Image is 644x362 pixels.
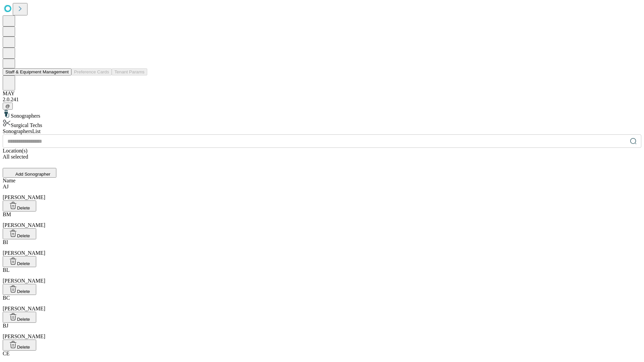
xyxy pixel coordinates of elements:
[3,154,641,160] div: All selected
[15,172,50,177] span: Add Sonographer
[3,119,641,128] div: Surgical Techs
[17,317,30,322] span: Delete
[3,97,641,103] div: 2.0.241
[3,312,36,323] button: Delete
[3,295,641,312] div: [PERSON_NAME]
[3,178,641,184] div: Name
[3,168,56,178] button: Add Sonographer
[17,345,30,350] span: Delete
[17,233,30,238] span: Delete
[3,267,9,273] span: BL
[71,68,112,75] button: Preference Cards
[3,256,36,267] button: Delete
[3,200,36,212] button: Delete
[3,212,641,228] div: [PERSON_NAME]
[3,295,10,301] span: BC
[3,184,641,200] div: [PERSON_NAME]
[3,110,641,119] div: Sonographers
[3,267,641,284] div: [PERSON_NAME]
[17,289,30,294] span: Delete
[3,340,36,351] button: Delete
[3,68,71,75] button: Staff & Equipment Management
[3,239,8,245] span: BI
[3,212,11,217] span: BM
[3,184,9,189] span: AJ
[3,351,9,356] span: CE
[17,205,30,210] span: Delete
[3,148,28,154] span: Location(s)
[5,104,10,109] span: @
[3,323,641,340] div: [PERSON_NAME]
[3,239,641,256] div: [PERSON_NAME]
[17,261,30,266] span: Delete
[112,68,147,75] button: Tenant Params
[3,323,8,328] span: BJ
[3,128,641,134] div: Sonographers List
[3,90,641,97] div: MAY
[3,103,13,110] button: @
[3,284,36,295] button: Delete
[3,228,36,239] button: Delete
